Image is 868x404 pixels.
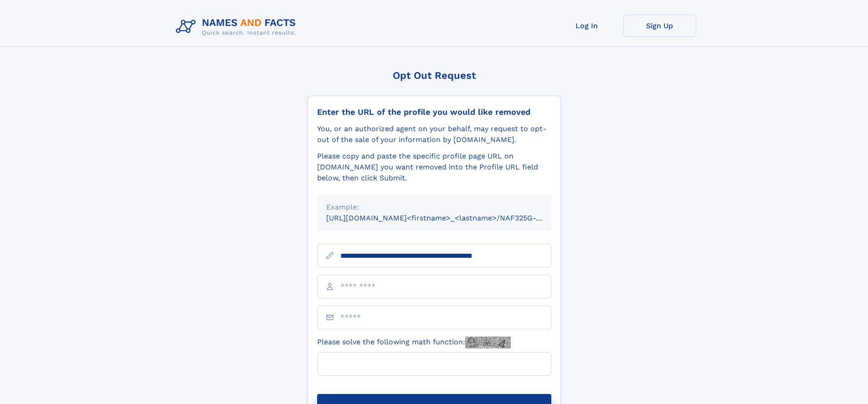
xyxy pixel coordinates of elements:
div: Example: [326,202,542,213]
div: Please copy and paste the specific profile page URL on [DOMAIN_NAME] you want removed into the Pr... [317,151,551,184]
a: Log In [550,15,623,37]
div: Opt Out Request [308,70,561,81]
a: Sign Up [623,15,696,37]
div: Enter the URL of the profile you would like removed [317,107,551,117]
div: You, or an authorized agent on your behalf, may request to opt-out of the sale of your informatio... [317,123,551,145]
img: Logo Names and Facts [172,15,303,39]
small: [URL][DOMAIN_NAME]<firstname>_<lastname>/NAF325G-xxxxxxxx [326,214,569,222]
label: Please solve the following math function: [317,337,511,348]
